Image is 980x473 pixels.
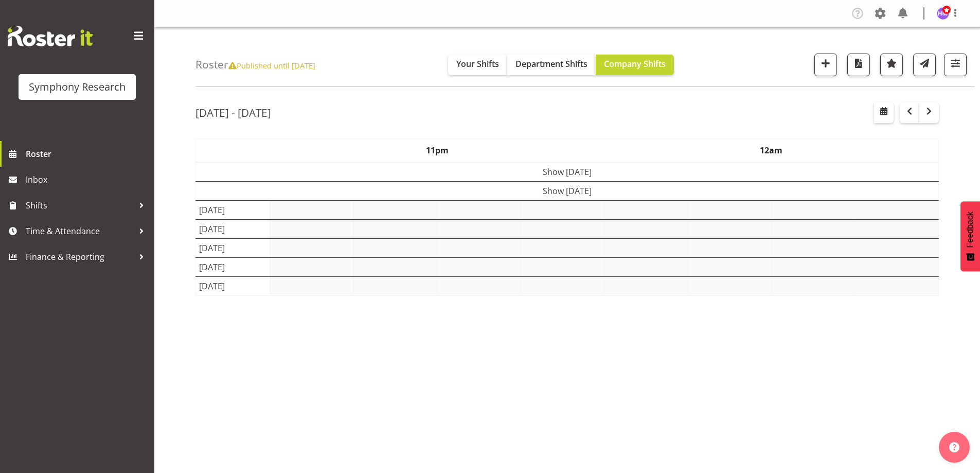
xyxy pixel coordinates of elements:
button: Select a specific date within the roster. [874,102,894,123]
td: Show [DATE] [196,162,939,182]
button: Your Shifts [448,55,507,75]
td: [DATE] [196,219,270,238]
span: Feedback [966,212,975,248]
img: help-xxl-2.png [949,442,959,452]
button: Department Shifts [507,55,596,75]
button: Company Shifts [596,55,674,75]
button: Filter Shifts [944,54,967,76]
th: 11pm [270,138,604,162]
span: Department Shifts [515,58,587,69]
span: Company Shifts [604,58,666,69]
button: Add a new shift [814,54,837,76]
img: hitesh-makan1261.jpg [937,7,949,20]
button: Highlight an important date within the roster. [880,54,903,76]
div: Symphony Research [29,79,126,95]
span: Inbox [26,172,149,187]
button: Feedback - Show survey [960,201,980,271]
td: [DATE] [196,238,270,257]
td: [DATE] [196,276,270,295]
button: Send a list of all shifts for the selected filtered period to all rostered employees. [913,54,936,76]
th: 12am [604,138,939,162]
td: Show [DATE] [196,181,939,200]
span: Finance & Reporting [26,249,134,265]
span: Roster [26,146,149,162]
span: Time & Attendance [26,223,134,239]
td: [DATE] [196,257,270,276]
span: Shifts [26,198,134,213]
td: [DATE] [196,200,270,219]
span: Your Shifts [456,58,499,69]
h4: Roster [195,59,315,71]
h2: [DATE] - [DATE] [195,106,271,119]
img: Rosterit website logo [8,26,93,46]
span: Published until [DATE] [228,60,315,71]
button: Download a PDF of the roster according to the set date range. [847,54,870,76]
